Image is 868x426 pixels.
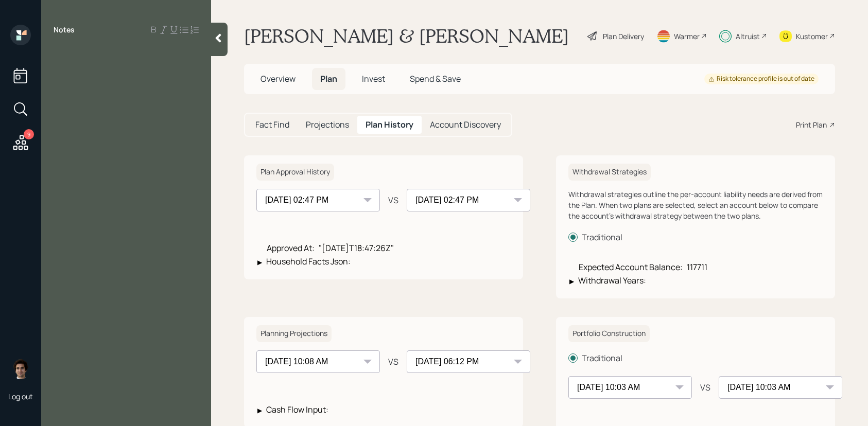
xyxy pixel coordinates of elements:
[708,75,814,83] div: Risk tolerance profile is out of date
[257,407,262,414] div: ▶
[687,261,707,273] span: 117711
[366,120,413,130] h5: Plan History
[54,25,75,35] label: Notes
[256,325,332,342] h6: Planning Projections
[568,352,823,364] label: Traditional
[10,359,31,379] img: harrison-schaefer-headshot-2.png
[362,73,385,84] span: Invest
[578,275,646,286] span: Withdrawal Years :
[569,278,574,285] div: ▶
[255,120,289,130] h5: Fact Find
[568,189,823,221] div: Withdrawal strategies outline the per-account liability needs are derived from the Plan. When two...
[244,25,569,47] h1: [PERSON_NAME] & [PERSON_NAME]
[568,164,651,181] h6: Withdrawal Strategies
[257,259,262,265] div: ▶
[24,129,34,139] div: 9
[796,119,827,130] div: Print Plan
[320,73,337,84] span: Plan
[319,242,394,254] span: "[DATE]T18:47:26Z"
[796,31,828,42] div: Kustomer
[430,120,501,130] h5: Account Discovery
[261,73,296,84] span: Overview
[8,392,33,401] div: Log out
[388,194,398,206] div: VS
[568,325,650,342] h6: Portfolio Construction
[674,31,700,42] div: Warmer
[568,232,823,243] label: Traditional
[306,120,349,130] h5: Projections
[579,261,683,273] span: Expected Account Balance :
[267,242,315,254] span: Approved At :
[700,381,710,394] div: VS
[256,164,334,181] h6: Plan Approval History
[410,73,461,84] span: Spend & Save
[266,256,351,267] span: Household Facts Json :
[388,356,398,368] div: VS
[736,31,760,42] div: Altruist
[266,404,328,415] span: Cash Flow Input :
[603,31,644,42] div: Plan Delivery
